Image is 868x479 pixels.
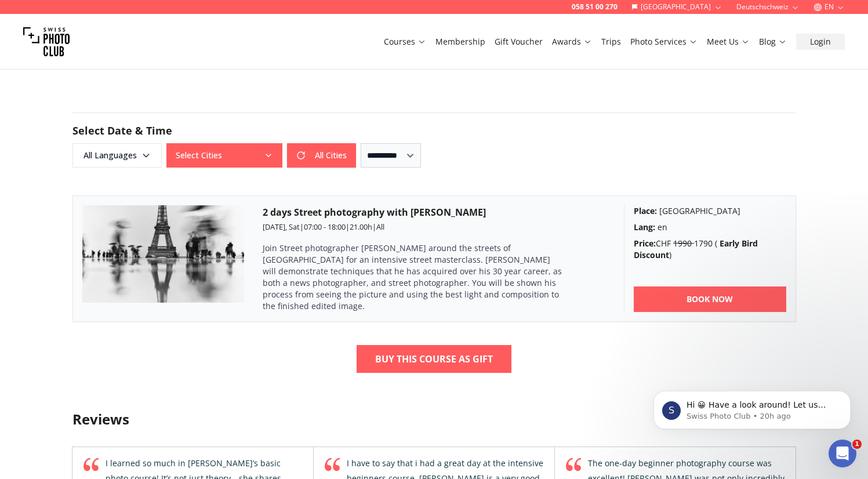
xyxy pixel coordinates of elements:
a: Buy This Course As Gift [357,345,511,373]
a: Trips [601,36,621,48]
button: Photo Services [626,34,702,50]
b: Place : [634,205,657,216]
span: 21.00 h [350,222,372,232]
del: 1990 [673,238,694,249]
b: Buy This Course As Gift [375,352,493,366]
a: 058 51 00 270 [572,2,618,12]
button: Login [796,34,845,50]
button: All Cities [287,143,356,168]
button: Gift Voucher [490,34,547,50]
a: Awards [552,36,592,48]
b: Early Bird Discount [634,238,758,260]
button: Membership [431,34,490,50]
iframe: Intercom live chat [829,440,856,467]
button: All Languages [72,143,162,168]
b: BOOK NOW [687,293,733,305]
span: All [376,222,384,232]
b: Price : [634,238,656,249]
a: Blog [759,36,787,48]
span: ( ) [634,238,758,260]
button: Awards [547,34,597,50]
button: Meet Us [702,34,754,50]
div: CHF [634,238,786,261]
b: Lang : [634,222,655,233]
button: Courses [379,34,431,50]
button: Select Cities [166,143,282,168]
span: All Languages [74,145,160,166]
p: Join Street photographer [PERSON_NAME] around the streets of [GEOGRAPHIC_DATA] for an intensive s... [263,242,564,312]
small: | | | [263,222,384,232]
iframe: Intercom notifications message [636,366,868,448]
div: en [634,222,786,233]
h2: Select Date & Time [72,122,796,139]
img: Swiss photo club [23,19,70,65]
a: Membership [435,36,485,48]
span: 1 [852,440,862,449]
h3: 2 days Street photography with [PERSON_NAME] [263,205,605,219]
a: BOOK NOW [634,286,786,312]
button: Trips [597,34,626,50]
a: Photo Services [630,36,698,48]
h3: Reviews [72,410,796,429]
a: Meet Us [707,36,750,48]
a: Gift Voucher [495,36,543,48]
button: Blog [754,34,791,50]
div: [GEOGRAPHIC_DATA] [634,205,786,217]
img: 2 days Street photography with Phil Penman [82,205,245,303]
a: Courses [384,36,426,48]
span: 07:00 - 18:00 [304,222,346,232]
span: 1790 [673,238,713,249]
span: [DATE], Sat [263,222,300,232]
